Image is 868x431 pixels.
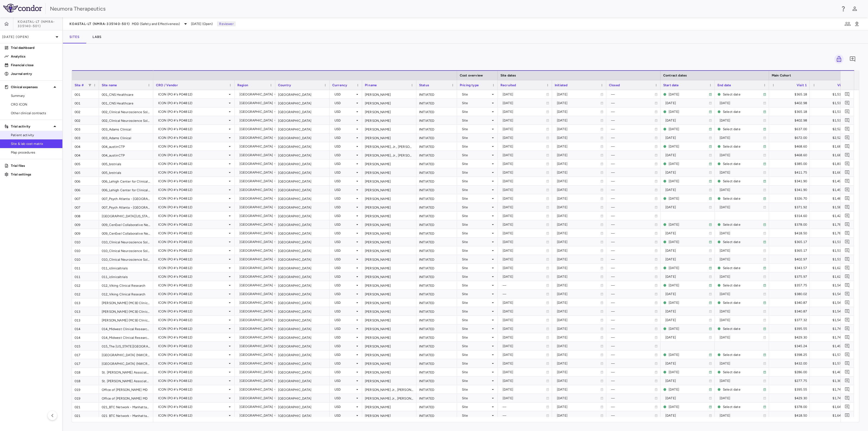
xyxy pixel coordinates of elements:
div: [GEOGRAPHIC_DATA] [275,316,330,324]
div: 013 [72,307,99,315]
svg: Add comment [845,178,850,184]
button: Add comment [844,342,851,350]
div: [GEOGRAPHIC_DATA] [275,99,330,107]
div: 021 [72,403,99,411]
p: Trial dashboard [11,45,58,50]
span: Patient activity [11,133,58,138]
div: [GEOGRAPHIC_DATA] [275,168,330,177]
button: Add comment [844,125,851,133]
svg: Add comment [845,335,850,340]
span: Site dates [500,74,516,77]
button: Add comment [844,134,851,141]
svg: Add comment [845,343,850,349]
div: INITIATED [416,403,457,411]
div: [GEOGRAPHIC_DATA] [275,133,330,142]
span: Site name [102,83,117,87]
div: INITIATED [416,194,457,203]
div: 006_Lehigh Center for Clinical Research [99,177,153,185]
p: Trial settings [11,172,58,177]
button: Add comment [844,308,851,315]
div: 003 [72,125,99,133]
div: INITIATED [416,238,457,246]
div: [PERSON_NAME] [362,290,416,298]
button: Add comment [844,334,851,341]
div: INITIATED [416,99,457,107]
svg: Add comment [845,144,850,149]
div: 011 [72,272,99,281]
div: [PERSON_NAME] [362,212,416,220]
div: [PERSON_NAME] (MCB) Clinical Research Centers [99,298,153,307]
div: [PERSON_NAME] [362,99,416,107]
div: 001_CNS Healthcare [99,90,153,98]
div: St. [PERSON_NAME] Associates & Midwest Research Group [99,376,153,385]
div: 012_Viking Clinical Research [99,290,153,298]
svg: Add comment [845,161,850,166]
div: [GEOGRAPHIC_DATA] [275,255,330,263]
div: 005 [72,159,99,168]
div: [GEOGRAPHIC_DATA] [275,90,330,98]
div: Neumora Therapeutics [50,5,837,13]
div: 015_The [US_STATE][GEOGRAPHIC_DATA] [99,342,153,350]
svg: Add comment [845,395,850,401]
div: 010 [72,255,99,263]
div: INITIATED [416,168,457,177]
button: Add comment [844,229,851,237]
div: [GEOGRAPHIC_DATA] [275,376,330,385]
div: [PERSON_NAME] (MCB) Clinical Research Centers [99,307,153,315]
div: 002 [72,116,99,124]
span: CRO ICON [11,102,58,107]
svg: Add comment [845,231,850,236]
div: [GEOGRAPHIC_DATA] [275,298,330,307]
div: St. [PERSON_NAME] Associates & Midwest Research Group [99,368,153,376]
div: [GEOGRAPHIC_DATA] [275,307,330,315]
div: 011 [72,264,99,272]
div: [GEOGRAPHIC_DATA] [275,142,330,151]
div: INITIATED [416,350,457,359]
div: [GEOGRAPHIC_DATA] [275,212,330,220]
button: Add comment [844,117,851,124]
div: 012 [72,281,99,289]
div: INITIATED [416,290,457,298]
div: [PERSON_NAME] [362,203,416,211]
svg: Add comment [845,126,850,132]
button: Labs [86,30,108,43]
p: [DATE] (Open) [2,34,54,39]
div: Office of [PERSON_NAME] MD [99,394,153,402]
div: 001 [72,99,99,107]
div: [PERSON_NAME] [362,246,416,255]
div: [PERSON_NAME] [362,281,416,289]
span: Site # [75,83,84,87]
span: [DATE] (Open) [191,21,213,26]
svg: Add comment [845,369,850,375]
svg: Add comment [845,187,850,192]
div: [GEOGRAPHIC_DATA] [275,220,330,229]
button: Add comment [844,290,851,298]
svg: Add comment [845,326,850,331]
div: [PERSON_NAME] [362,168,416,177]
div: 013 [72,298,99,307]
svg: Add comment [845,387,850,392]
div: [GEOGRAPHIC_DATA] [275,203,330,211]
div: 017 [72,350,99,359]
div: [GEOGRAPHIC_DATA] [275,324,330,333]
svg: Add comment [845,361,850,366]
div: [GEOGRAPHIC_DATA] [275,264,330,272]
div: INITIATED [416,298,457,307]
div: [PERSON_NAME] Jr., [PERSON_NAME] [362,385,416,394]
div: 009 [72,229,99,237]
div: 014_Midwest Clinical Research Center, LLC [99,324,153,333]
svg: Add comment [845,205,850,210]
div: INITIATED [416,307,457,315]
svg: Add comment [845,274,850,279]
div: [PERSON_NAME] [362,90,416,98]
button: Sites [63,30,86,43]
svg: Add comment [845,222,850,227]
button: Add comment [844,91,851,98]
div: [PERSON_NAME] [362,220,416,229]
div: 009_CenExel Collaborative Neuroscience Network (CNS) - [GEOGRAPHIC_DATA] [99,229,153,237]
p: Trial activity [11,124,52,129]
div: INITIATED [416,255,457,263]
p: Reviewer [217,21,235,26]
svg: Add comment [845,92,850,97]
div: [PERSON_NAME] [362,272,416,281]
